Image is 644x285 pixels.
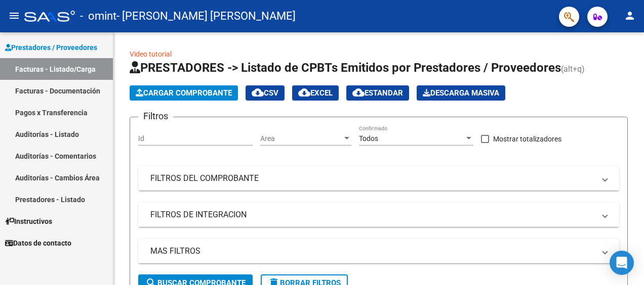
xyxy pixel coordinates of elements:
[417,85,505,101] button: Descarga Masiva
[138,109,173,123] h3: Filtros
[5,238,71,249] span: Datos de contacto
[130,85,238,101] button: Cargar Comprobante
[116,5,296,27] span: - [PERSON_NAME] [PERSON_NAME]
[417,85,505,101] app-download-masive: Descarga masiva de comprobantes (adjuntos)
[252,86,264,99] mat-icon: cloud_download
[561,64,585,74] span: (alt+q)
[5,42,97,53] span: Prestadores / Proveedores
[292,85,339,101] button: EXCEL
[138,239,619,263] mat-expansion-panel-header: MAS FILTROS
[150,209,595,220] mat-panel-title: FILTROS DE INTEGRACION
[493,133,561,145] span: Mostrar totalizadores
[260,134,342,143] span: Area
[246,85,285,101] button: CSV
[346,85,409,101] button: Estandar
[610,251,634,275] div: Open Intercom Messenger
[130,61,561,75] span: PRESTADORES -> Listado de CPBTs Emitidos por Prestadores / Proveedores
[138,166,619,191] mat-expansion-panel-header: FILTROS DEL COMPROBANTE
[423,88,499,98] span: Descarga Masiva
[150,246,595,257] mat-panel-title: MAS FILTROS
[624,10,636,22] mat-icon: person
[136,88,232,98] span: Cargar Comprobante
[298,86,310,99] mat-icon: cloud_download
[5,216,52,227] span: Instructivos
[252,88,278,98] span: CSV
[352,88,403,98] span: Estandar
[150,173,595,184] mat-panel-title: FILTROS DEL COMPROBANTE
[80,5,116,27] span: - omint
[352,86,365,99] mat-icon: cloud_download
[298,88,333,98] span: EXCEL
[138,203,619,227] mat-expansion-panel-header: FILTROS DE INTEGRACION
[8,10,20,22] mat-icon: menu
[359,134,378,142] span: Todos
[130,50,172,58] a: Video tutorial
